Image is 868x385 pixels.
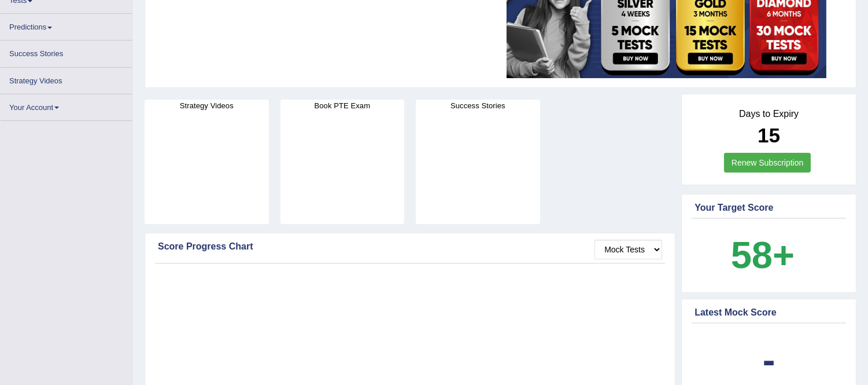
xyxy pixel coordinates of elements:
div: Latest Mock Score [695,306,843,320]
a: Strategy Videos [1,68,132,90]
div: Your Target Score [695,201,843,215]
a: Success Stories [1,41,132,63]
a: Your Account [1,94,132,117]
b: 58+ [731,234,795,276]
h4: Book PTE Exam [280,100,405,112]
h4: Days to Expiry [695,109,843,119]
div: Score Progress Chart [158,240,662,254]
h4: Success Stories [416,100,540,112]
a: Renew Subscription [724,153,811,173]
b: 15 [758,124,780,146]
b: - [763,339,775,381]
a: Predictions [1,14,132,36]
h4: Strategy Videos [145,100,269,112]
